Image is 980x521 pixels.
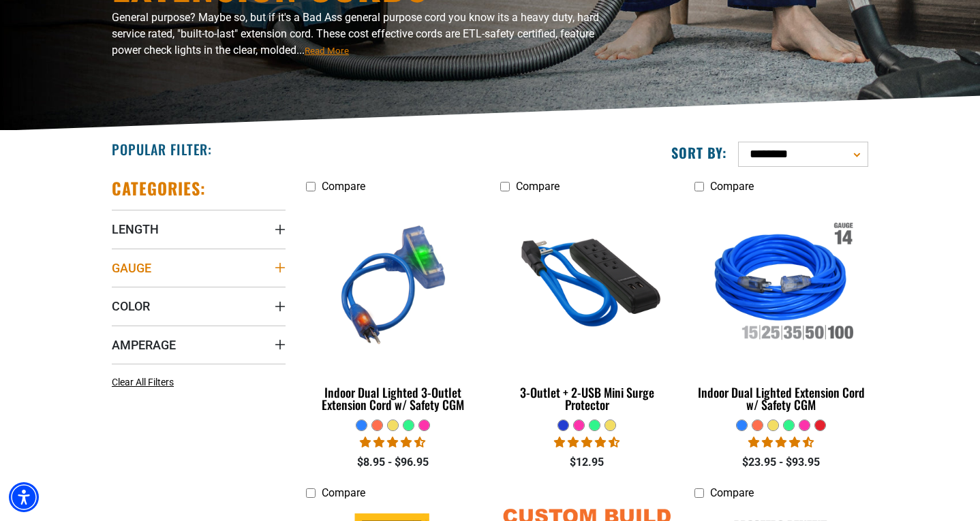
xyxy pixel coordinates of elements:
[500,386,674,411] div: 3-Outlet + 2-USB Mini Surge Protector
[112,298,150,314] span: Color
[694,386,868,411] div: Indoor Dual Lighted Extension Cord w/ Safety CGM
[695,206,867,363] img: Indoor Dual Lighted Extension Cord w/ Safety CGM
[554,436,619,449] span: 4.36 stars
[306,454,480,471] div: $8.95 - $96.95
[307,206,479,363] img: blue
[112,10,609,59] p: General purpose? Maybe so, but if it's a Bad Ass general purpose cord you know its a heavy duty, ...
[322,180,365,193] span: Compare
[112,210,286,248] summary: Length
[694,200,868,419] a: Indoor Dual Lighted Extension Cord w/ Safety CGM Indoor Dual Lighted Extension Cord w/ Safety CGM
[112,337,176,353] span: Amperage
[710,486,754,499] span: Compare
[112,375,179,390] a: Clear All Filters
[360,436,425,449] span: 4.33 stars
[501,206,673,363] img: blue
[306,386,480,411] div: Indoor Dual Lighted 3-Outlet Extension Cord w/ Safety CGM
[112,140,212,158] h2: Popular Filter:
[322,486,365,499] span: Compare
[748,436,814,449] span: 4.40 stars
[694,454,868,471] div: $23.95 - $93.95
[112,260,151,276] span: Gauge
[112,377,174,388] span: Clear All Filters
[112,221,159,237] span: Length
[112,178,206,199] h2: Categories:
[710,180,754,193] span: Compare
[9,482,39,512] div: Accessibility Menu
[306,200,480,419] a: blue Indoor Dual Lighted 3-Outlet Extension Cord w/ Safety CGM
[112,326,286,364] summary: Amperage
[112,287,286,325] summary: Color
[516,180,560,193] span: Compare
[500,200,674,419] a: blue 3-Outlet + 2-USB Mini Surge Protector
[112,249,286,287] summary: Gauge
[500,454,674,471] div: $12.95
[671,144,727,161] label: Sort by:
[305,46,349,56] span: Read More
